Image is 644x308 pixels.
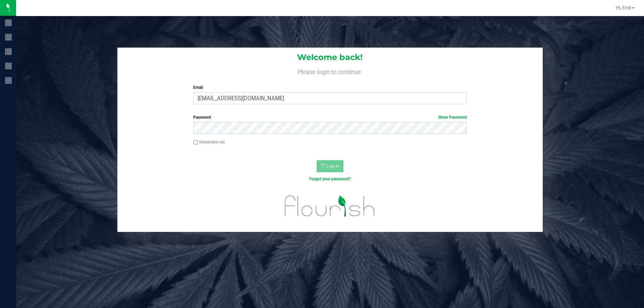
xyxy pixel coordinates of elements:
[277,189,383,223] img: flourish_logo.svg
[117,53,543,62] h1: Welcome back!
[193,139,225,145] label: Remember me
[193,140,198,145] input: Remember me
[317,160,343,172] button: Log In
[438,115,467,120] a: Show Password
[616,5,631,10] span: Hi, Emi!
[193,84,467,90] label: Email
[309,177,351,181] a: Forgot your password?
[326,163,339,169] span: Log In
[193,115,211,120] span: Password
[117,67,543,75] h4: Please login to continue.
